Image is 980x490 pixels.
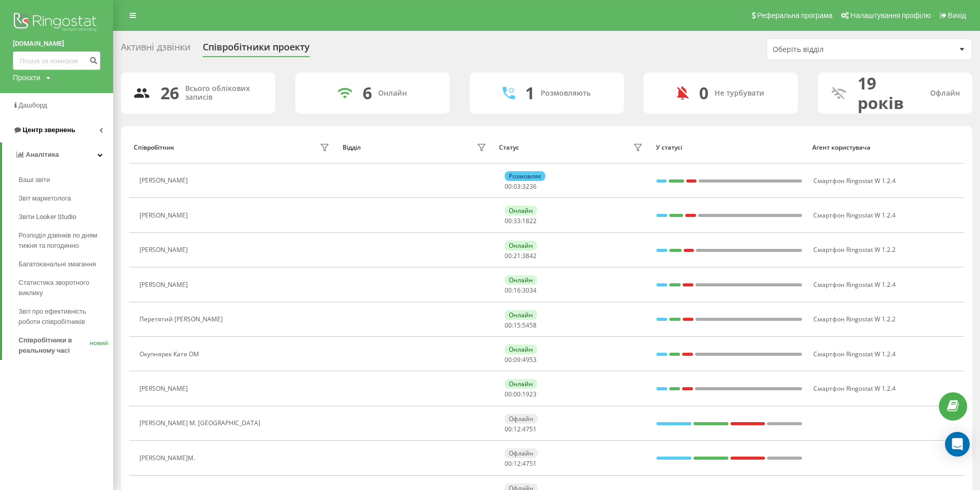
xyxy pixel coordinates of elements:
a: [DOMAIN_NAME] [13,39,100,49]
font: Звіт про ефективність роботи співробітників [19,307,86,325]
font: 58 [529,321,537,330]
font: Онлайн [509,276,533,284]
font: Вихід [948,11,966,20]
font: 53 [529,355,537,364]
font: Розмовляє [509,172,541,180]
a: Аналітика [2,142,113,167]
a: Звіт маркетолога [19,189,113,208]
font: Статус [499,143,519,152]
font: Аналітика [26,151,59,158]
font: [PERSON_NAME] [139,384,188,393]
font: Співробітники в реальному часі [19,336,72,354]
font: 00:33:18 [505,216,529,225]
img: Логотип Ringostat [13,10,100,36]
font: Агент користувача [812,143,870,152]
font: Ваші звіти [19,176,50,184]
font: Смартфон Ringostat W 1.2.4 [813,176,896,185]
font: 6 [363,82,372,104]
font: Онлайн [509,379,533,388]
font: 1 [525,82,534,104]
a: Співробітники в реальному часіНОВИЙ [19,331,113,360]
font: 22 [529,216,537,225]
font: 42 [529,251,537,260]
font: Окупнярек Катя ОМ [139,350,199,358]
font: [PERSON_NAME] [139,280,188,289]
font: Офлайн [930,88,960,98]
font: [PERSON_NAME] М. [GEOGRAPHIC_DATA] [139,419,260,427]
font: Звіти Looker Studio [19,213,76,221]
font: Смартфон Ringostat W 1.2.2 [813,245,896,254]
font: Онлайн [509,311,533,319]
font: 00:09:49 [505,355,529,364]
a: Ваші звіти [19,171,113,189]
font: Онлайн [509,206,533,215]
font: У статусі [656,143,682,152]
font: Співробітник [134,143,174,152]
font: Офлайн [509,414,533,423]
font: 26 [161,82,179,104]
font: 0 [699,82,708,104]
font: 36 [529,182,537,191]
font: 00:12:47 [505,459,529,468]
font: Активні дзвінки [121,41,190,53]
font: [PERSON_NAME] [139,211,188,220]
font: Смартфон Ringostat W 1.2.4 [813,384,896,393]
font: 00:16:30 [505,286,529,295]
font: Дашборд [19,101,47,109]
a: Звіт про ефективність роботи співробітників [19,302,113,331]
font: Смартфон Ringostat W 1.2.4 [813,280,896,289]
font: Не турбувати [715,88,764,98]
font: Онлайн [509,345,533,354]
font: Смартфон Ringostat W 1.2.4 [813,350,896,358]
a: Багатоканальні змагання [19,255,113,274]
font: Смартфон Ringostat W 1.2.2 [813,315,896,323]
font: Розмовляють [541,88,591,98]
input: Пошук за номером [13,51,100,70]
font: Онлайн [378,88,407,98]
font: 00:21:38 [505,251,529,260]
font: 23 [529,390,537,398]
font: Багатоканальні змагання [19,260,96,268]
font: 51 [529,425,537,433]
font: Центр звернень [23,126,75,134]
font: Смартфон Ringostat W 1.2.4 [813,211,896,220]
font: НОВИЙ [90,340,108,346]
font: Відділ [343,143,361,152]
font: [PERSON_NAME] [139,176,188,185]
font: Офлайн [509,449,533,458]
font: [DOMAIN_NAME] [13,40,64,47]
font: 19 років [858,72,904,114]
font: 51 [529,459,537,468]
font: Статистика зворотного виклику [19,279,89,297]
div: Відкрити Intercom Messenger [945,432,970,457]
font: Оберіть відділ [773,44,824,54]
font: [PERSON_NAME]М. [139,453,195,462]
font: Звіт маркетолога [19,194,71,202]
font: Проєкти [13,74,40,82]
font: Співробітники проекту [203,41,310,53]
font: Налаштування профілю [850,11,931,20]
font: 00:00:19 [505,390,529,398]
font: 34 [529,286,537,295]
font: Всього облікових записів [185,83,250,102]
font: 00:03:32 [505,182,529,191]
a: Статистика зворотного виклику [19,274,113,302]
font: Перетятий [PERSON_NAME] [139,315,223,323]
a: Розподіл дзвінків по дням тижня та погодинно [19,226,113,255]
font: Реферальна програма [757,11,833,20]
font: [PERSON_NAME] [139,245,188,254]
a: Звіти Looker Studio [19,208,113,226]
font: Онлайн [509,241,533,250]
font: Розподіл дзвінків по дням тижня та погодинно [19,231,97,249]
font: 00:15:54 [505,321,529,330]
font: 00:12:47 [505,425,529,433]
